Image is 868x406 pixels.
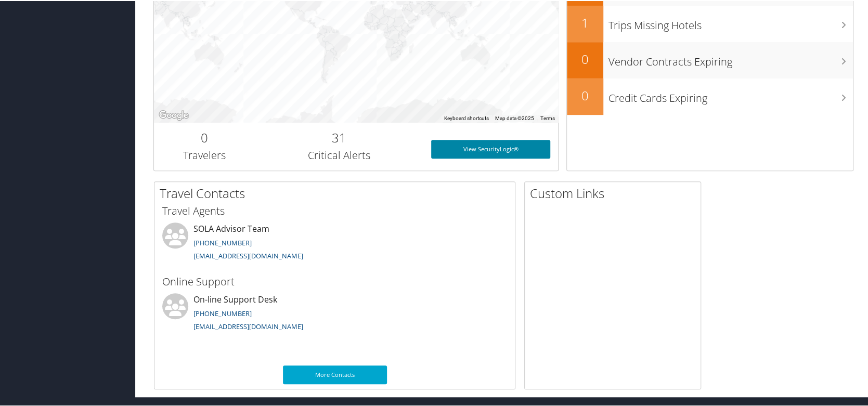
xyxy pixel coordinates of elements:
[530,184,701,201] h2: Custom Links
[540,114,555,120] a: Terms (opens in new tab)
[157,292,335,343] li: On-line Support Desk
[567,86,603,103] h2: 0
[495,114,534,120] span: Map data ©2025
[162,273,507,288] h3: Online Support
[283,364,387,383] a: More Contacts
[193,250,303,259] a: [EMAIL_ADDRESS][DOMAIN_NAME]
[193,308,252,317] a: [PHONE_NUMBER]
[162,147,247,162] h3: Travelers
[431,139,550,158] a: View SecurityLogic®
[567,5,853,41] a: 1Trips Missing Hotels
[444,114,489,121] button: Keyboard shortcuts
[160,184,515,201] h2: Travel Contacts
[162,203,507,217] h3: Travel Agents
[263,128,416,146] h2: 31
[608,12,853,32] h3: Trips Missing Hotels
[162,128,247,146] h2: 0
[567,77,853,114] a: 0Credit Cards Expiring
[157,221,335,272] li: SOLA Advisor Team
[193,237,252,246] a: [PHONE_NUMBER]
[193,321,303,330] a: [EMAIL_ADDRESS][DOMAIN_NAME]
[608,85,853,104] h3: Credit Cards Expiring
[157,108,191,121] img: Google
[263,147,416,162] h3: Critical Alerts
[157,108,191,121] a: Open this area in Google Maps (opens a new window)
[567,41,853,77] a: 0Vendor Contracts Expiring
[567,49,603,67] h2: 0
[567,13,603,31] h2: 1
[608,48,853,68] h3: Vendor Contracts Expiring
